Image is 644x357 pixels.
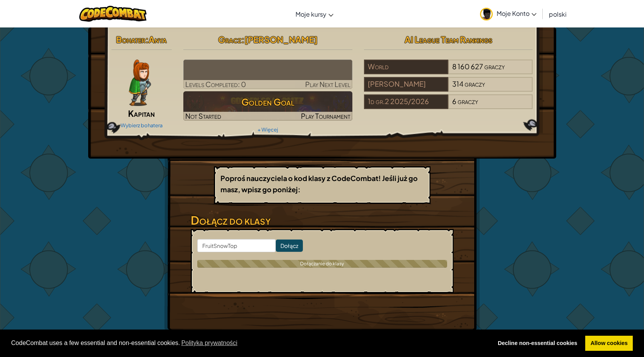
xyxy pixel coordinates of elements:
[220,174,418,194] b: Poproś nauczyciela o kod klasy z CodeCombat! Jeśli już go masz, wpisz go poniżej:
[145,34,149,45] span: :
[476,2,540,26] a: Moje Konto
[545,3,571,24] a: polski
[180,337,239,349] a: learn more about cookies
[452,97,456,106] span: 6
[185,111,221,120] span: Not Started
[549,10,567,18] span: polski
[197,239,276,252] input: <Enter Class Code>
[121,122,162,128] a: Wybierz bohatera
[364,77,448,92] div: [PERSON_NAME]
[79,6,147,22] img: CodeCombat logo
[452,79,463,88] span: 314
[292,3,337,24] a: Moje kursy
[364,60,448,74] div: World
[276,239,303,252] input: Dołącz
[191,212,454,229] h3: Dołącz do klasy
[465,79,485,88] span: graczy
[305,80,350,89] span: Play Next Level
[458,97,478,106] span: graczy
[197,260,447,268] div: Dołączanie do klasy
[364,67,533,76] a: World8 160 627graczy
[258,126,278,133] a: + Więcej
[497,9,536,17] span: Moje Konto
[364,94,448,109] div: 1d gr.2 2025/2026
[183,60,352,89] a: Play Next Level
[185,80,246,89] span: Levels Completed: 0
[183,93,352,111] h3: Golden Goal
[364,102,533,111] a: 1d gr.2 2025/20266graczy
[405,34,492,45] span: AI League Team Rankings
[492,336,583,351] a: deny cookies
[11,337,487,349] span: CodeCombat uses a few essential and non-essential cookies.
[183,91,352,121] a: Golden GoalNot StartedPlay Tournament
[364,84,533,93] a: [PERSON_NAME]314graczy
[128,108,155,119] span: Kapitan
[149,34,167,45] span: Anya
[241,34,244,45] span: :
[452,62,483,71] span: 8 160 627
[129,60,151,106] img: captain-pose.png
[218,34,241,45] span: Gracz
[484,62,505,71] span: graczy
[301,111,350,120] span: Play Tournament
[296,10,326,18] span: Moje kursy
[183,91,352,121] img: Golden Goal
[585,336,633,351] a: allow cookies
[480,8,493,20] img: avatar
[244,34,318,45] span: [PERSON_NAME]
[116,34,145,45] span: Bohater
